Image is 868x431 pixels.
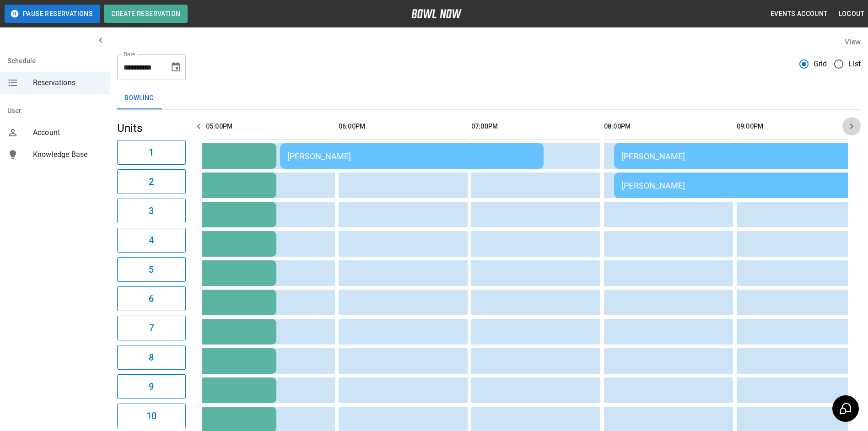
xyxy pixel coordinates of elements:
div: inventory tabs [117,87,861,109]
h6: 4 [149,233,154,248]
button: Bowling [117,87,162,109]
h6: 2 [149,174,154,189]
h6: 6 [149,291,154,306]
button: 7 [117,316,186,340]
h6: 1 [149,145,154,160]
span: Reservations [33,77,102,88]
button: 1 [117,140,186,165]
button: 9 [117,374,186,399]
button: Events Account [767,5,831,22]
button: 6 [117,286,186,311]
img: logo [411,9,462,18]
h6: 3 [149,204,154,218]
button: 3 [117,199,186,223]
h6: 10 [146,409,156,423]
span: Account [33,127,102,138]
button: 8 [117,345,186,370]
button: Pause Reservations [5,5,100,23]
button: Choose date, selected date is Sep 13, 2025 [167,58,185,76]
div: [PERSON_NAME] [287,151,536,161]
button: Create Reservation [104,5,188,23]
h5: Units [117,121,186,135]
button: 2 [117,169,186,194]
h6: 5 [149,262,154,277]
span: Knowledge Base [33,149,102,160]
button: 4 [117,228,186,253]
h6: 7 [149,321,154,335]
h6: 8 [149,350,154,365]
h6: 9 [149,379,154,394]
span: Grid [814,59,827,70]
label: View [845,38,861,46]
button: 5 [117,257,186,282]
button: 10 [117,404,186,428]
span: List [848,59,861,70]
button: Logout [835,5,868,22]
